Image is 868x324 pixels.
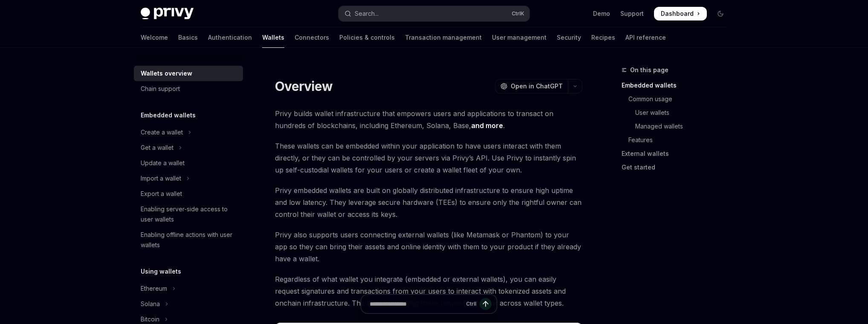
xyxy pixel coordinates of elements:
a: Export a wallet [134,186,243,201]
a: User management [492,27,547,48]
div: Wallets overview [141,68,192,79]
a: API reference [625,27,666,48]
button: Open in ChatGPT [495,79,568,93]
div: Import a wallet [141,173,181,184]
span: Privy builds wallet infrastructure that empowers users and applications to transact on hundreds o... [275,108,582,131]
a: Authentication [208,27,252,48]
a: Enabling server-side access to user wallets [134,201,243,227]
a: Features [622,133,734,147]
div: Ethereum [141,283,167,294]
a: Embedded wallets [622,79,734,92]
a: Update a wallet [134,155,243,171]
h5: Using wallets [141,266,181,277]
a: Managed wallets [622,120,734,133]
a: Wallets overview [134,66,243,81]
a: Chain support [134,81,243,96]
button: Toggle dark mode [714,7,727,20]
a: Wallets [262,27,284,48]
a: Security [557,27,581,48]
button: Toggle Import a wallet section [134,171,243,186]
span: Open in ChatGPT [511,82,563,90]
div: Enabling server-side access to user wallets [141,204,238,225]
h1: Overview [275,79,333,94]
a: Common usage [622,92,734,106]
a: Dashboard [654,7,707,20]
button: Toggle Solana section [134,296,243,312]
input: Ask a question... [370,295,463,313]
a: Welcome [141,27,168,48]
span: These wallets can be embedded within your application to have users interact with them directly, ... [275,140,582,176]
span: Ctrl K [512,10,524,17]
a: User wallets [622,106,734,120]
a: External wallets [622,147,734,161]
button: Toggle Get a wallet section [134,140,243,155]
span: Privy embedded wallets are built on globally distributed infrastructure to ensure high uptime and... [275,184,582,220]
div: Solana [141,299,160,309]
a: Transaction management [405,27,482,48]
a: Connectors [295,27,329,48]
h5: Embedded wallets [141,110,196,120]
div: Export a wallet [141,189,182,199]
a: Enabling offline actions with user wallets [134,227,243,253]
span: On this page [630,65,668,75]
a: Policies & controls [339,27,395,48]
a: and more [471,121,503,130]
img: dark logo [141,8,194,20]
button: Toggle Create a wallet section [134,125,243,140]
div: Update a wallet [141,158,185,168]
div: Get a wallet [141,143,174,153]
span: Regardless of what wallet you integrate (embedded or external wallets), you can easily request si... [275,273,582,309]
button: Send message [480,298,492,310]
a: Recipes [591,27,615,48]
div: Chain support [141,84,180,94]
span: Dashboard [661,9,694,18]
a: Support [620,9,644,18]
a: Demo [593,9,610,18]
button: Toggle Ethereum section [134,281,243,296]
a: Get started [622,161,734,174]
a: Basics [178,27,198,48]
div: Enabling offline actions with user wallets [141,230,238,250]
div: Search... [355,9,379,19]
button: Open search [339,6,529,21]
div: Create a wallet [141,127,183,137]
span: Privy also supports users connecting external wallets (like Metamask or Phantom) to your app so t... [275,229,582,265]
